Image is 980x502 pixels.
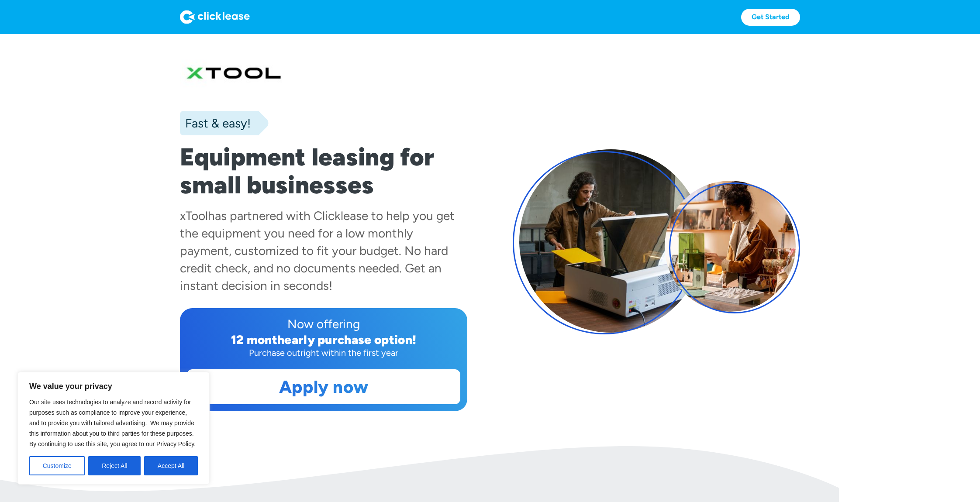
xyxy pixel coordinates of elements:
[180,208,455,293] div: has partnered with Clicklease to help you get the equipment you need for a low monthly payment, c...
[17,372,210,485] div: We value your privacy
[29,456,85,475] button: Customize
[231,332,285,347] div: 12 month
[284,332,416,347] div: early purchase option!
[187,370,460,404] a: Apply now
[180,10,250,24] img: Logo
[187,315,460,333] div: Now offering
[187,347,460,359] div: Purchase outright within the first year
[29,381,198,392] p: We value your privacy
[180,208,208,223] div: xTool
[741,9,800,26] a: Get Started
[180,143,467,199] h1: Equipment leasing for small businesses
[144,456,198,475] button: Accept All
[29,399,196,447] span: Our site uses technologies to analyze and record activity for purposes such as compliance to impr...
[88,456,141,475] button: Reject All
[180,114,251,132] div: Fast & easy!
